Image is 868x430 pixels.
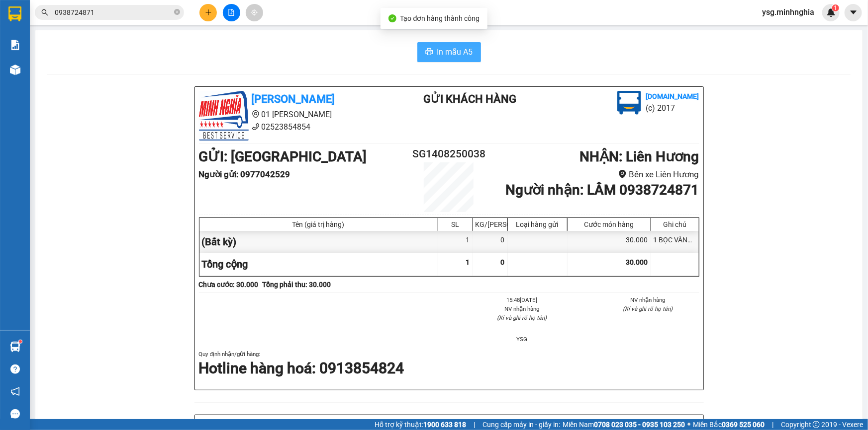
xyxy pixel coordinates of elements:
button: file-add [223,4,240,21]
span: aim [251,9,258,16]
span: Miền Bắc [693,419,765,430]
span: close-circle [174,9,180,15]
b: Gửi khách hàng [423,93,516,105]
b: GỬI : [GEOGRAPHIC_DATA] [4,62,173,78]
span: message [10,409,20,419]
span: | [474,419,475,430]
span: Hỗ trợ kỹ thuật: [375,419,466,430]
div: Ghi chú [654,220,696,228]
b: Người nhận : LÂM 0938724871 [505,182,699,198]
i: (Kí và ghi rõ họ tên) [623,305,673,312]
span: ⚪️ [687,423,690,427]
strong: 1900 633 818 [423,421,466,429]
span: 30.000 [626,258,648,266]
span: 1 [834,4,837,11]
div: 1 [438,231,473,253]
li: 02523854854 [4,34,190,47]
input: Tìm tên, số ĐT hoặc mã đơn [55,7,172,18]
span: In mẫu A5 [437,46,473,58]
button: plus [199,4,217,21]
button: caret-down [845,4,862,21]
button: printerIn mẫu A5 [417,42,481,62]
span: Tạo đơn hàng thành công [400,14,480,22]
div: (Bất kỳ) [199,231,438,253]
img: warehouse-icon [10,65,20,75]
span: question-circle [10,364,20,374]
span: 1 [466,258,470,266]
span: ysg.minhnghia [754,6,822,18]
div: Tên (giá trị hàng) [202,220,435,228]
span: printer [425,48,433,57]
li: Bến xe Liên Hương [490,168,699,181]
button: aim [246,4,263,21]
b: [PERSON_NAME] [252,93,335,105]
b: NHẬN : Liên Hương [579,148,699,165]
li: (c) 2017 [646,102,699,114]
span: environment [252,110,260,118]
b: [PERSON_NAME] [57,6,141,19]
strong: 0708 023 035 - 0935 103 250 [594,421,685,429]
b: [DOMAIN_NAME] [646,92,699,100]
span: copyright [813,421,820,428]
div: Cước món hàng [570,220,648,228]
h2: SG1408250038 [407,146,491,162]
li: NV nhận hàng [597,295,699,304]
span: notification [10,387,20,396]
div: 1 BỌC VÀNG - ĐÈN [651,231,699,253]
span: file-add [228,9,235,16]
b: Chưa cước : 30.000 [199,281,259,288]
span: check-circle [388,14,396,22]
span: phone [252,123,260,131]
span: Cung cấp máy in - giấy in: [482,419,560,430]
span: 0 [501,258,505,266]
img: icon-new-feature [827,8,836,17]
li: 01 [PERSON_NAME] [199,108,384,121]
li: NV nhận hàng [471,304,574,313]
li: 15:48[DATE] [471,295,574,304]
span: | [772,419,773,430]
b: Tổng phải thu: 30.000 [263,281,331,288]
div: 0 [473,231,508,253]
li: 02523854854 [199,121,384,133]
div: KG/[PERSON_NAME] [476,220,505,228]
img: logo.jpg [199,91,249,141]
img: warehouse-icon [10,342,20,352]
i: (Kí và ghi rõ họ tên) [497,314,547,321]
li: 01 [PERSON_NAME] [4,22,190,34]
img: logo.jpg [617,91,641,115]
div: 30.000 [568,231,651,253]
div: SL [441,220,470,228]
span: caret-down [849,8,858,17]
span: search [41,9,48,16]
span: environment [57,24,65,32]
sup: 1 [832,4,839,11]
strong: Hotline hàng hoá: 0913854824 [199,359,404,377]
img: solution-icon [10,40,20,50]
span: close-circle [174,8,180,17]
li: YSG [471,335,574,344]
span: phone [57,36,65,44]
img: logo.jpg [4,4,54,54]
span: Tổng cộng [202,258,248,270]
sup: 1 [19,340,22,343]
div: Quy định nhận/gửi hàng : [199,350,699,379]
strong: 0369 525 060 [722,421,765,429]
span: environment [618,170,627,178]
div: Loại hàng gửi [510,220,565,228]
span: Miền Nam [563,419,685,430]
span: plus [205,9,212,16]
img: logo-vxr [8,6,21,21]
b: Người gửi : 0977042529 [199,169,290,179]
b: GỬI : [GEOGRAPHIC_DATA] [199,148,367,165]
